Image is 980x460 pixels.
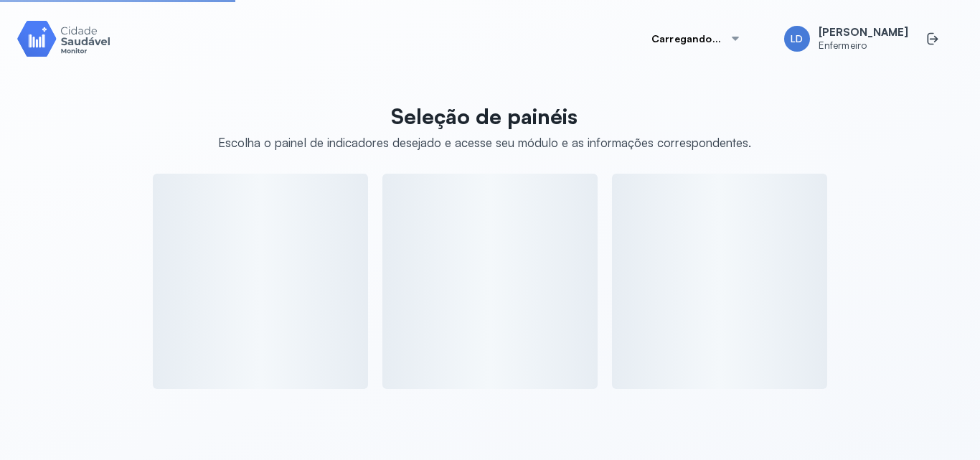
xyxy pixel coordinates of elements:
img: Logotipo do produto Monitor [17,18,110,59]
button: Carregando... [634,24,758,53]
div: Escolha o painel de indicadores desejado e acesse seu módulo e as informações correspondentes. [218,135,751,150]
span: LD [791,33,803,45]
span: [PERSON_NAME] [819,26,908,39]
span: Enfermeiro [819,39,908,52]
p: Seleção de painéis [218,103,751,129]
